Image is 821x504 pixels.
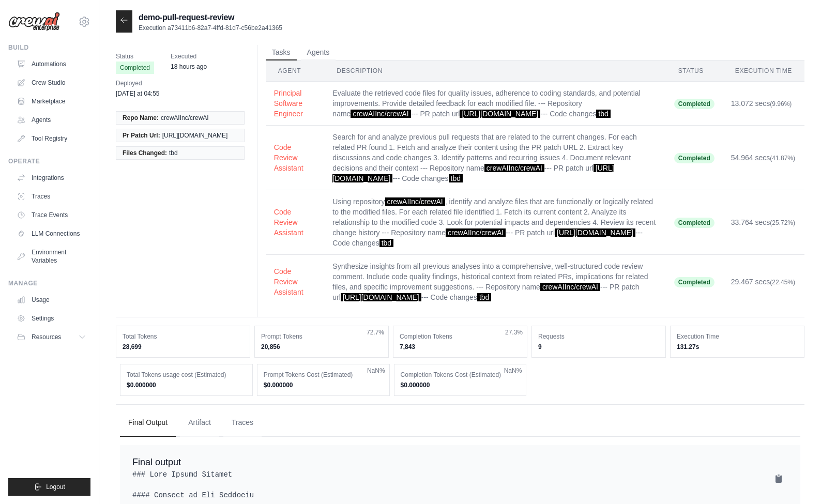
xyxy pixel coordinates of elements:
[274,88,316,119] button: Principal Software Engineer
[477,293,491,301] span: tbd
[674,99,714,109] span: Completed
[723,190,804,255] td: 33.764 secs
[677,343,798,351] dd: 131.27s
[770,279,795,286] span: (22.45%)
[12,112,90,128] a: Agents
[351,110,410,118] span: crewAIInc/crewAI
[666,60,723,82] th: Status
[367,366,385,375] span: NaN%
[400,332,521,341] dt: Completion Tokens
[139,24,282,32] p: Execution a73411b6-82a7-4ffd-81d7-c56be2a41365
[446,228,506,237] span: crewAIInc/crewAI
[367,328,384,337] span: 72.7%
[266,45,297,60] button: Tasks
[723,82,804,126] td: 13.072 secs
[505,328,523,337] span: 27.3%
[274,266,316,297] button: Code Review Assistant
[770,219,795,226] span: (25.72%)
[538,343,659,351] dd: 9
[674,218,714,228] span: Completed
[274,142,316,173] button: Code Review Assistant
[504,366,522,375] span: NaN%
[139,11,282,24] h2: demo-pull-request-review
[116,62,154,74] span: Completed
[162,131,228,140] span: [URL][DOMAIN_NAME]
[261,343,382,351] dd: 20,856
[12,329,90,345] button: Resources
[116,90,160,97] time: August 18, 2025 at 04:55 PDT
[385,197,445,206] span: crewAIInc/crewAI
[264,381,383,389] dd: $0.000000
[301,45,336,60] button: Agents
[770,100,792,108] span: (9.96%)
[723,255,804,309] td: 29.467 secs
[12,170,90,186] a: Integrations
[12,207,90,223] a: Trace Events
[12,225,90,242] a: LLM Connections
[596,110,610,118] span: tbd
[123,149,167,157] span: Files Changed:
[123,343,244,351] dd: 28,699
[324,190,665,255] td: Using repository , identify and analyze files that are functionally or logically related to the m...
[169,149,178,157] span: tbd
[484,164,544,172] span: crewAIInc/crewAI
[8,157,90,165] div: Operate
[341,293,421,301] span: [URL][DOMAIN_NAME]
[400,343,521,351] dd: 7,843
[555,228,635,237] span: [URL][DOMAIN_NAME]
[723,60,804,82] th: Execution Time
[127,381,246,389] dd: $0.000000
[46,483,65,491] span: Logout
[379,239,393,247] span: tbd
[324,255,665,309] td: Synthesize insights from all previous analyses into a comprehensive, well-structured code review ...
[123,332,244,341] dt: Total Tokens
[538,332,659,341] dt: Requests
[12,310,90,327] a: Settings
[120,409,176,437] button: Final Output
[12,244,90,269] a: Environment Variables
[324,126,665,190] td: Search for and analyze previous pull requests that are related to the current changes. For each r...
[723,126,804,190] td: 54.964 secs
[449,174,463,182] span: tbd
[12,188,90,205] a: Traces
[12,56,90,72] a: Automations
[171,63,207,70] time: August 20, 2025 at 13:12 PDT
[127,371,246,379] dt: Total Tokens usage cost (Estimated)
[12,74,90,91] a: Crew Studio
[123,131,160,140] span: Pr Patch Url:
[161,114,209,122] span: crewAIInc/crewAI
[324,82,665,126] td: Evaluate the retrieved code files for quality issues, adherence to coding standards, and potentia...
[460,110,540,118] span: [URL][DOMAIN_NAME]
[261,332,382,341] dt: Prompt Tokens
[674,277,714,287] span: Completed
[8,478,90,496] button: Logout
[674,153,714,163] span: Completed
[171,51,207,62] span: Executed
[8,43,90,52] div: Build
[264,371,383,379] dt: Prompt Tokens Cost (Estimated)
[274,207,316,238] button: Code Review Assistant
[324,60,665,82] th: Description
[12,93,90,110] a: Marketplace
[8,279,90,287] div: Manage
[401,371,520,379] dt: Completion Tokens Cost (Estimated)
[12,292,90,308] a: Usage
[12,130,90,147] a: Tool Registry
[770,155,795,162] span: (41.87%)
[123,114,159,122] span: Repo Name:
[401,381,520,389] dd: $0.000000
[8,12,60,32] img: Logo
[223,409,262,437] button: Traces
[32,333,61,341] span: Resources
[116,78,160,88] span: Deployed
[132,457,181,467] span: Final output
[266,60,325,82] th: Agent
[677,332,798,341] dt: Execution Time
[180,409,219,437] button: Artifact
[116,51,154,62] span: Status
[540,283,600,291] span: crewAIInc/crewAI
